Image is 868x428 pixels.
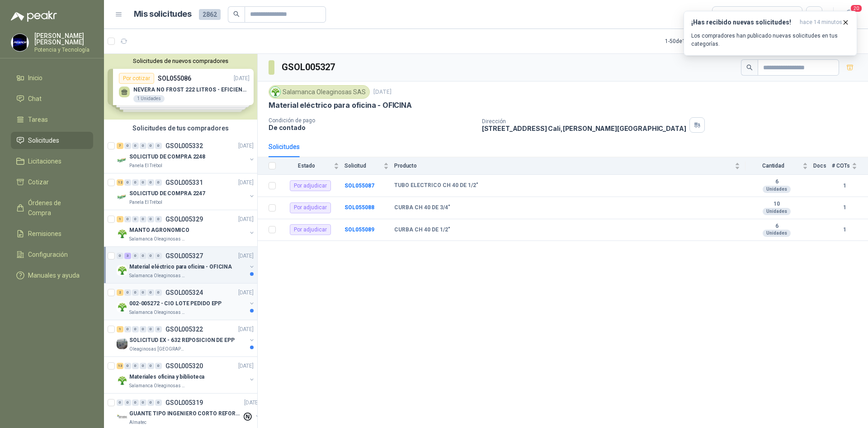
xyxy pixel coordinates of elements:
b: 10 [745,201,808,208]
a: Tareas [11,111,93,128]
a: SOL055088 [344,204,374,211]
span: Producto [394,163,733,169]
b: 1 [832,203,857,212]
span: 2862 [199,9,221,20]
p: GSOL005329 [165,216,203,222]
div: 0 [132,289,139,296]
div: 0 [140,143,146,149]
div: 0 [132,179,139,186]
span: Cantidad [745,163,801,169]
div: 0 [124,399,131,406]
img: Company Logo [117,155,127,166]
div: 0 [124,289,131,296]
a: 13 0 0 0 0 0 GSOL005320[DATE] Company LogoMateriales oficina y bibliotecaSalamanca Oleaginosas SAS [117,361,255,390]
p: Condición de pago [269,117,475,124]
div: 0 [147,289,154,296]
p: [DATE] [238,252,254,260]
div: 0 [155,326,162,332]
span: Tareas [28,115,48,125]
div: Todas [718,10,737,19]
a: Configuración [11,246,93,263]
a: Manuales y ayuda [11,267,93,284]
p: Salamanca Oleaginosas SAS [129,272,186,279]
div: 0 [147,143,154,149]
p: GSOL005324 [165,289,203,296]
div: 0 [140,179,146,186]
p: Potencia y Tecnología [34,47,93,53]
a: SOL055089 [344,226,374,233]
th: Producto [394,157,745,175]
div: 0 [155,179,162,186]
a: Remisiones [11,225,93,242]
div: 0 [132,216,139,222]
a: 7 0 0 0 0 0 GSOL005332[DATE] Company LogoSOLICITUD DE COMPRA 2248Panela El Trébol [117,140,255,169]
span: Solicitud [344,163,382,169]
span: Solicitudes [28,135,59,145]
img: Company Logo [117,338,127,349]
span: search [233,11,240,17]
img: Company Logo [117,375,127,386]
span: Inicio [28,73,42,83]
div: 3 [124,253,131,259]
span: Remisiones [28,229,61,239]
p: SOLICITUD DE COMPRA 2247 [129,189,205,198]
div: Salamanca Oleaginosas SAS [269,85,370,99]
div: 0 [140,326,146,332]
p: GSOL005322 [165,326,203,332]
p: Salamanca Oleaginosas SAS [129,236,186,243]
p: MANTO AGRONOMICO [129,226,189,235]
b: SOL055087 [344,183,374,189]
p: Almatec [129,419,146,426]
div: 0 [140,289,146,296]
p: Oleaginosas [GEOGRAPHIC_DATA][PERSON_NAME] [129,346,186,353]
h3: ¡Has recibido nuevas solicitudes! [691,19,796,26]
div: 0 [155,289,162,296]
div: 1 - 50 de 1701 [665,34,724,48]
a: 12 0 0 0 0 0 GSOL005331[DATE] Company LogoSOLICITUD DE COMPRA 2247Panela El Trébol [117,177,255,206]
p: [DATE] [238,142,254,150]
div: 0 [147,253,154,259]
p: [DATE] [238,215,254,224]
p: GSOL005320 [165,363,203,369]
div: 0 [155,216,162,222]
div: 0 [140,363,146,369]
div: Unidades [763,186,791,193]
div: 0 [132,326,139,332]
p: SOLICITUD EX - 632 REPOSICION DE EPP [129,336,235,345]
p: GSOL005327 [165,253,203,259]
a: 0 0 0 0 0 0 GSOL005319[DATE] Company LogoGUANTE TIPO INGENIERO CORTO REFORZADOAlmatec [117,397,261,426]
div: Solicitudes [269,142,300,152]
p: [DATE] [244,399,259,407]
div: 0 [147,216,154,222]
div: 0 [124,216,131,222]
img: Company Logo [11,34,28,51]
p: [DATE] [238,362,254,370]
th: # COTs [832,157,868,175]
b: CURBA CH 40 DE 1/2" [394,226,450,234]
p: Dirección [482,118,686,125]
div: Por adjudicar [290,224,331,235]
b: TUBO ELECTRICO CH 40 DE 1/2" [394,182,478,189]
b: 6 [745,223,808,230]
p: SOLICITUD DE COMPRA 2248 [129,153,205,161]
div: Unidades [763,230,791,237]
span: 20 [850,4,863,13]
div: 0 [147,326,154,332]
span: # COTs [832,163,850,169]
div: 0 [155,363,162,369]
div: 2 [117,289,123,296]
div: 1 [117,216,123,222]
button: 20 [841,6,857,23]
span: Chat [28,94,42,104]
div: 0 [140,253,146,259]
b: 6 [745,178,808,186]
div: Solicitudes de tus compradores [104,120,257,137]
div: 0 [124,143,131,149]
span: Estado [281,163,332,169]
div: 0 [132,363,139,369]
p: Material eléctrico para oficina - OFICINA [269,101,412,110]
p: 002-005272 - CIO LOTE PEDIDO EPP [129,299,222,308]
b: 1 [832,182,857,190]
span: Licitaciones [28,156,61,166]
